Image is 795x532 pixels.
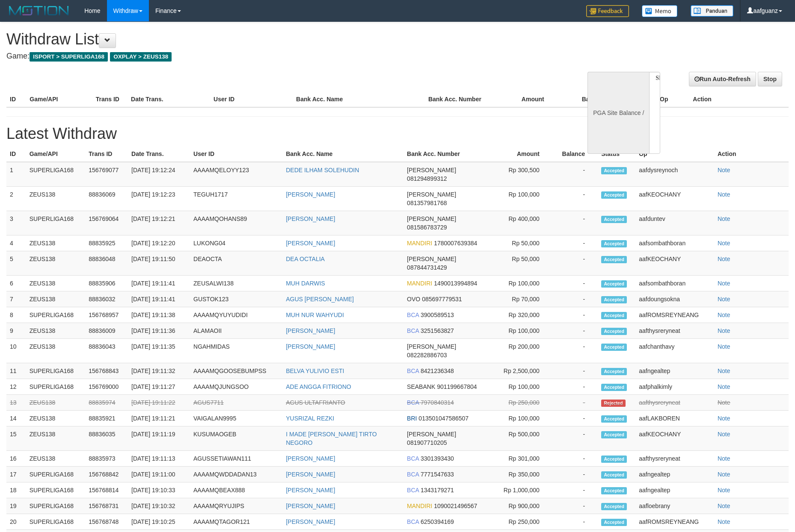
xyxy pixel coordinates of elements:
[418,415,469,422] span: 013501047586507
[552,251,598,276] td: -
[601,487,627,494] span: Accepted
[407,352,447,359] span: 082282886703
[718,455,730,462] a: Note
[552,411,598,426] td: -
[407,367,419,374] span: BCA
[26,411,86,426] td: ZEUS138
[635,339,714,363] td: aafchanthavy
[286,367,344,374] a: BELVA YULIVIO ESTI
[286,280,325,287] a: MUH DARWIS
[6,146,26,162] th: ID
[6,125,789,142] h1: Latest Withdraw
[6,291,26,307] td: 7
[85,451,128,467] td: 88835973
[635,498,714,514] td: aafloebrany
[190,323,282,339] td: ALAMAOII
[635,411,714,426] td: aafLAKBOREN
[128,211,190,235] td: [DATE] 19:12:21
[421,487,454,494] span: 1343179271
[85,323,128,339] td: 88836009
[6,307,26,323] td: 8
[499,323,552,339] td: Rp 100,000
[85,498,128,514] td: 156768731
[286,415,334,422] a: YUSRIZAL REZKI
[190,211,282,235] td: AAAAMQOHANS89
[552,146,598,162] th: Balance
[407,439,447,446] span: 081907710205
[6,451,26,467] td: 16
[26,146,86,162] th: Game/API
[26,395,86,411] td: ZEUS138
[128,307,190,323] td: [DATE] 19:11:38
[128,162,190,187] td: [DATE] 19:12:24
[718,280,730,287] a: Note
[552,323,598,339] td: -
[6,52,522,61] h4: Game:
[635,482,714,498] td: aafngealtep
[718,518,730,525] a: Note
[601,191,627,199] span: Accepted
[718,327,730,334] a: Note
[421,471,454,478] span: 7771547633
[26,482,86,498] td: SUPERLIGA168
[128,276,190,291] td: [DATE] 19:11:41
[6,514,26,530] td: 20
[286,327,335,334] a: [PERSON_NAME]
[26,291,86,307] td: ZEUS138
[286,518,335,525] a: [PERSON_NAME]
[26,498,86,514] td: SUPERLIGA168
[601,384,627,391] span: Accepted
[421,367,454,374] span: 8421236348
[718,296,730,303] a: Note
[6,187,26,211] td: 2
[286,256,325,262] a: DEA OCTALIA
[190,482,282,498] td: AAAAMQBEAX888
[85,379,128,395] td: 156769000
[128,339,190,363] td: [DATE] 19:11:35
[656,91,689,107] th: Op
[635,187,714,211] td: aafKEOCHANY
[190,251,282,276] td: DEAOCTA
[552,235,598,251] td: -
[190,276,282,291] td: ZEUSALWI138
[407,296,420,303] span: OVO
[635,276,714,291] td: aafsombathboran
[499,291,552,307] td: Rp 70,000
[26,467,86,482] td: SUPERLIGA168
[6,482,26,498] td: 18
[6,498,26,514] td: 19
[85,426,128,451] td: 88836035
[26,276,86,291] td: ZEUS138
[601,312,627,319] span: Accepted
[128,363,190,379] td: [DATE] 19:11:32
[601,280,627,288] span: Accepted
[286,487,335,494] a: [PERSON_NAME]
[552,162,598,187] td: -
[6,91,26,107] th: ID
[190,411,282,426] td: VAIGALAN9995
[499,514,552,530] td: Rp 250,000
[190,363,282,379] td: AAAAMQGOOSEBUMPSS
[499,162,552,187] td: Rp 300,500
[718,367,730,374] a: Note
[758,72,782,86] a: Stop
[601,503,627,510] span: Accepted
[601,216,627,223] span: Accepted
[85,339,128,363] td: 88836043
[128,451,190,467] td: [DATE] 19:11:13
[85,395,128,411] td: 88835974
[407,280,432,287] span: MANDIRI
[718,240,730,247] a: Note
[26,187,86,211] td: ZEUS138
[499,467,552,482] td: Rp 350,000
[85,187,128,211] td: 88836069
[421,518,454,525] span: 6250394169
[128,251,190,276] td: [DATE] 19:11:50
[635,251,714,276] td: aafKEOCHANY
[718,487,730,494] a: Note
[190,514,282,530] td: AAAAMQTAGOR121
[286,167,359,173] a: DEDE ILHAM SOLEHUDIN
[434,280,477,287] span: 1490013994894
[499,307,552,323] td: Rp 320,000
[6,211,26,235] td: 3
